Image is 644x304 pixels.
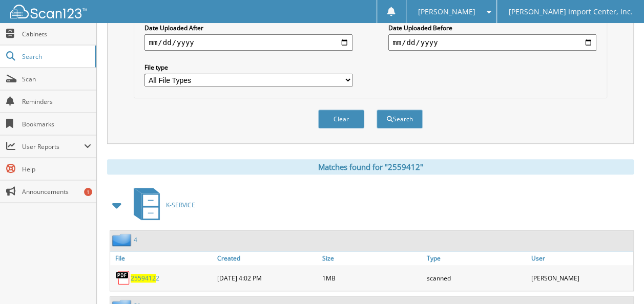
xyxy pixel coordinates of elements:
[22,75,91,83] span: Scan
[22,187,91,196] span: Announcements
[10,5,87,18] img: scan123-logo-white.svg
[166,201,195,209] span: K-SERVICE
[144,34,352,51] input: start
[131,274,156,283] span: 2559412
[215,268,319,288] div: [DATE] 4:02 PM
[215,251,319,265] a: Created
[529,251,633,265] a: User
[131,274,159,283] a: 25594122
[529,268,633,288] div: [PERSON_NAME]
[112,233,134,246] img: folder2.png
[128,185,195,225] a: K-SERVICE
[418,9,475,15] span: [PERSON_NAME]
[319,251,424,265] a: Size
[110,251,215,265] a: File
[22,165,91,173] span: Help
[134,235,137,244] a: 4
[318,110,364,128] button: Clear
[424,251,529,265] a: Type
[84,188,92,196] div: 1
[22,30,91,38] span: Cabinets
[107,159,634,175] div: Matches found for "2559412"
[424,268,529,288] div: scanned
[22,142,84,151] span: User Reports
[593,255,644,304] iframe: Chat Widget
[115,270,131,286] img: PDF.png
[144,24,352,32] label: Date Uploaded After
[377,110,423,128] button: Search
[319,268,424,288] div: 1MB
[388,34,596,51] input: end
[22,120,91,128] span: Bookmarks
[22,97,91,106] span: Reminders
[22,52,90,61] span: Search
[388,24,596,32] label: Date Uploaded Before
[508,9,632,15] span: [PERSON_NAME] Import Center, Inc.
[144,63,352,72] label: File type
